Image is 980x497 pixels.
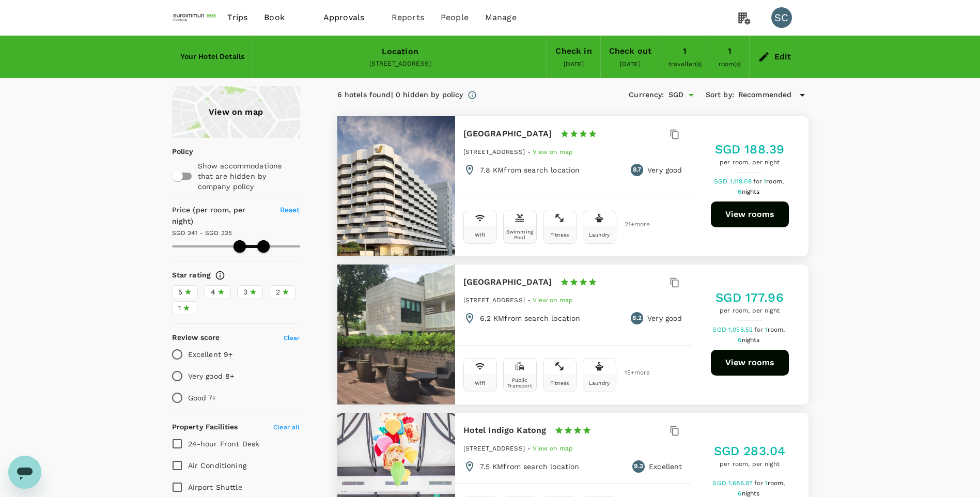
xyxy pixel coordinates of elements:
span: room(s) [719,60,741,68]
span: 1 [764,178,785,185]
div: Wifi [475,232,486,238]
span: Clear [284,334,300,341]
span: SGD 1,119.08 [714,178,753,185]
h6: Hotel Indigo Katong [463,423,547,438]
p: Policy [172,146,179,157]
p: Excellent [649,461,682,472]
span: Approvals [323,11,375,24]
span: traveller(s) [668,60,702,68]
div: 1 [683,44,687,58]
span: 1 [765,326,787,333]
span: 8.7 [633,165,641,175]
button: View rooms [711,350,789,376]
div: Swimming Pool [506,229,534,240]
svg: Star ratings are awarded to properties to represent the quality of services, facilities, and amen... [215,270,225,281]
span: per room, per night [714,459,786,470]
p: 6.2 KM from search location [480,313,581,323]
h5: SGD 188.39 [715,141,785,158]
span: per room, per night [715,158,785,168]
span: 9.3 [634,461,643,472]
span: - [527,297,533,304]
div: 6 hotels found | 0 hidden by policy [337,89,463,101]
span: 5 [178,287,182,298]
span: for [753,178,764,185]
span: View on map [533,297,573,304]
span: 2 [276,287,280,298]
span: People [441,11,469,24]
h6: [GEOGRAPHIC_DATA] [463,127,552,141]
span: View on map [533,445,573,452]
span: Book [264,11,285,24]
button: View rooms [711,201,789,227]
span: room, [766,178,784,185]
span: Trips [227,11,247,24]
span: Airport Shuttle [188,483,242,491]
div: Location [382,44,418,59]
span: Clear all [273,424,300,431]
span: Reports [392,11,424,24]
div: Check in [555,44,592,58]
span: 6 [738,490,761,497]
img: EUROIMMUN (South East Asia) Pte. Ltd. [172,6,220,29]
span: SGD 1,056.52 [712,326,754,333]
div: Fitness [550,380,569,386]
span: View on map [533,148,573,156]
span: 4 [211,287,215,298]
div: Check out [609,44,651,58]
h6: Your Hotel Details [180,51,245,63]
span: nights [742,336,760,344]
span: 1 [765,479,787,487]
div: 1 [728,44,732,58]
span: Reset [280,206,300,214]
h5: SGD 177.96 [715,289,784,306]
a: View on map [533,296,573,304]
h5: SGD 283.04 [714,443,786,459]
span: [DATE] [564,60,584,68]
div: SC [771,7,792,28]
span: SGD 241 - SGD 325 [172,229,232,237]
span: [STREET_ADDRESS] [463,148,525,156]
button: Open [684,88,698,102]
h6: [GEOGRAPHIC_DATA] [463,275,552,289]
span: room, [768,326,785,333]
h6: Sort by : [706,89,734,101]
h6: Price (per room, per night) [172,205,268,227]
h6: Currency : [629,89,664,101]
span: per room, per night [715,306,784,316]
span: for [754,326,765,333]
span: SGD 1,686.97 [712,479,754,487]
div: Wifi [475,380,486,386]
span: 6 [738,336,761,344]
div: Fitness [550,232,569,238]
span: room, [768,479,785,487]
a: View on map [533,147,573,156]
span: - [527,445,533,452]
span: 3 [243,287,247,298]
p: Good 7+ [188,393,216,403]
span: [STREET_ADDRESS] [463,445,525,452]
a: View on map [533,444,573,452]
span: 15 + more [625,369,640,376]
span: [STREET_ADDRESS] [463,297,525,304]
span: 24-hour Front Desk [188,440,260,448]
p: Show accommodations that are hidden by company policy [198,161,299,192]
span: 6 [738,188,761,195]
span: 1 [178,303,181,314]
div: Laundry [589,380,610,386]
p: 7.5 KM from search location [480,461,580,472]
div: Edit [774,50,791,64]
div: [STREET_ADDRESS] [261,59,538,69]
a: View on map [172,86,300,138]
h6: Review score [172,332,220,344]
span: nights [742,490,760,497]
span: Recommended [738,89,792,101]
span: - [527,148,533,156]
h6: Star rating [172,270,211,281]
p: Very good [647,313,682,323]
p: Excellent 9+ [188,349,233,360]
span: nights [742,188,760,195]
span: [DATE] [620,60,641,68]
